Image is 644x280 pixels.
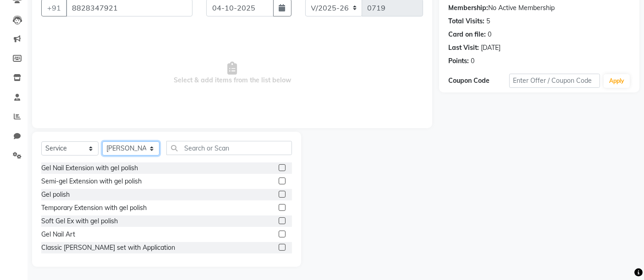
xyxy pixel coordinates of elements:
div: 0 [488,30,491,39]
input: Enter Offer / Coupon Code [509,74,600,88]
div: Soft Gel Ex with gel polish [41,216,118,226]
div: 0 [471,56,474,66]
button: Apply [604,74,630,88]
div: Last Visit: [448,43,479,53]
div: Total Visits: [448,16,484,26]
div: Gel Nail Extension with gel polish [41,163,138,173]
div: [DATE] [481,43,501,53]
div: No Active Membership [448,3,630,13]
div: Coupon Code [448,76,509,86]
div: Gel Nail Art [41,230,75,239]
span: Select & add items from the list below [41,27,423,119]
div: Gel polish [41,190,70,199]
div: Card on file: [448,30,486,39]
div: Points: [448,56,469,66]
div: Semi-gel Extension with gel polish [41,177,142,186]
div: Temporary Extension with gel polish [41,203,147,213]
input: Search or Scan [166,141,292,155]
div: Membership: [448,3,488,13]
div: Classic [PERSON_NAME] set with Application [41,243,175,253]
div: 5 [486,16,490,26]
